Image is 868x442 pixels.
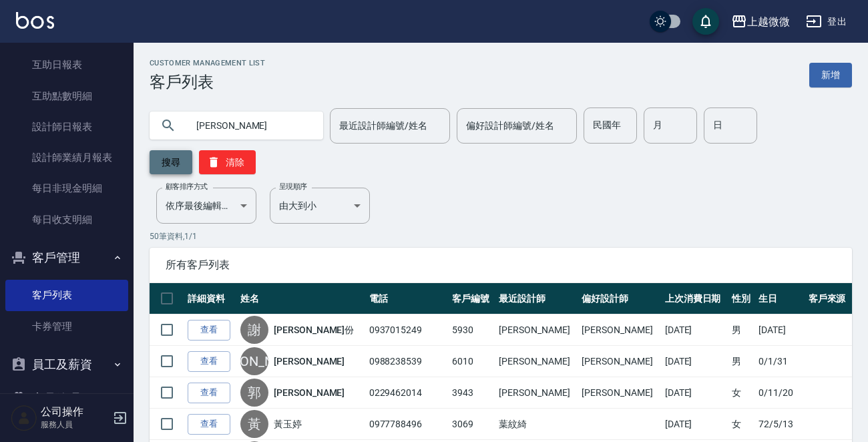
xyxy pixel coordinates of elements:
[662,346,728,377] td: [DATE]
[662,377,728,409] td: [DATE]
[747,13,790,30] div: 上越微微
[805,283,852,314] th: 客戶來源
[274,386,345,399] a: [PERSON_NAME]
[240,316,268,344] div: 謝
[150,150,192,174] button: 搜尋
[188,320,230,341] a: 查看
[662,314,728,346] td: [DATE]
[240,347,268,375] div: [PERSON_NAME]
[728,283,755,314] th: 性別
[449,346,495,377] td: 6010
[274,355,345,368] a: [PERSON_NAME]
[755,409,805,440] td: 72/5/13
[11,405,37,431] img: Person
[495,377,578,409] td: [PERSON_NAME]
[801,9,852,34] button: 登出
[199,150,256,174] button: 清除
[16,12,54,29] img: Logo
[5,173,128,204] a: 每日非現金明細
[449,409,495,440] td: 3069
[449,377,495,409] td: 3943
[809,63,852,87] a: 新增
[366,409,449,440] td: 0977788496
[5,112,128,142] a: 設計師日報表
[728,346,755,377] td: 男
[5,142,128,173] a: 設計師業績月報表
[578,314,661,346] td: [PERSON_NAME]
[366,346,449,377] td: 0988238539
[726,8,795,35] button: 上越微微
[5,49,128,80] a: 互助日報表
[279,182,307,192] label: 呈現順序
[578,377,661,409] td: [PERSON_NAME]
[755,346,805,377] td: 0/1/31
[755,314,805,346] td: [DATE]
[366,314,449,346] td: 0937015249
[728,314,755,346] td: 男
[662,409,728,440] td: [DATE]
[240,379,268,407] div: 郭
[728,409,755,440] td: 女
[150,73,265,91] h3: 客戶列表
[270,188,370,224] div: 由大到小
[184,283,237,314] th: 詳細資料
[5,204,128,235] a: 每日收支明細
[755,377,805,409] td: 0/11/20
[166,258,836,272] span: 所有客戶列表
[188,414,230,435] a: 查看
[366,377,449,409] td: 0229462014
[156,188,256,224] div: 依序最後編輯時間
[495,314,578,346] td: [PERSON_NAME]
[728,377,755,409] td: 女
[274,323,354,337] a: [PERSON_NAME]份
[240,410,268,438] div: 黃
[188,383,230,403] a: 查看
[5,381,128,416] button: 商品管理
[166,182,208,192] label: 顧客排序方式
[187,107,312,144] input: 搜尋關鍵字
[578,283,661,314] th: 偏好設計師
[5,240,128,275] button: 客戶管理
[188,351,230,372] a: 查看
[150,230,852,242] p: 50 筆資料, 1 / 1
[274,417,302,431] a: 黃玉婷
[495,346,578,377] td: [PERSON_NAME]
[366,283,449,314] th: 電話
[5,280,128,310] a: 客戶列表
[449,314,495,346] td: 5930
[449,283,495,314] th: 客戶編號
[495,409,578,440] td: 葉紋綺
[150,59,265,67] h2: Customer Management List
[495,283,578,314] th: 最近設計師
[237,283,366,314] th: 姓名
[41,419,109,431] p: 服務人員
[5,81,128,112] a: 互助點數明細
[755,283,805,314] th: 生日
[5,347,128,382] button: 員工及薪資
[5,311,128,342] a: 卡券管理
[41,405,109,419] h5: 公司操作
[578,346,661,377] td: [PERSON_NAME]
[662,283,728,314] th: 上次消費日期
[692,8,719,35] button: save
